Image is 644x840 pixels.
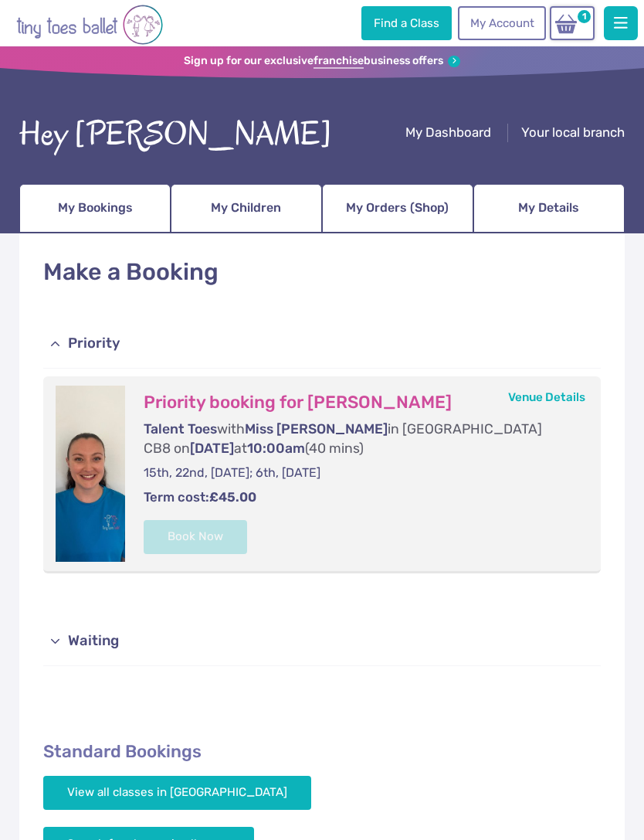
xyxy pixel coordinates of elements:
[43,320,600,369] a: Priority
[16,3,163,46] img: tiny toes ballet
[43,776,311,810] a: View all classes in [GEOGRAPHIC_DATA]
[405,124,491,140] span: My Dashboard
[19,111,332,158] div: Hey [PERSON_NAME]
[211,196,281,220] span: My Children
[521,124,625,140] span: Your local branch
[575,8,593,26] span: 1
[190,440,234,456] span: [DATE]
[144,520,247,554] button: Book Now
[405,124,491,144] a: My Dashboard
[144,421,217,437] span: Talent Toes
[245,421,388,437] span: Miss [PERSON_NAME]
[43,741,600,763] h2: Standard Bookings
[144,488,569,507] p: Term cost:
[43,256,600,289] h1: Make a Booking
[521,124,625,144] a: Your local branch
[247,440,305,456] span: 10:00am
[209,489,256,505] strong: £45.00
[550,6,595,40] a: 1
[518,196,579,220] span: My Details
[184,54,460,69] a: Sign up for our exclusivefranchisebusiness offers
[144,392,569,413] h3: Priority booking for [PERSON_NAME]
[473,184,625,233] a: My Details
[322,184,473,233] a: My Orders (Shop)
[19,184,171,233] a: My Bookings
[361,6,451,40] a: Find a Class
[314,54,364,69] strong: franchise
[144,464,569,481] p: 15th, 22nd, [DATE]; 6th, [DATE]
[58,196,133,220] span: My Bookings
[171,184,322,233] a: My Children
[144,420,569,457] p: with in [GEOGRAPHIC_DATA] CB8 on at (40 mins)
[43,617,600,666] a: Waiting
[458,6,546,40] a: My Account
[346,196,449,220] span: My Orders (Shop)
[508,390,585,404] a: Venue Details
